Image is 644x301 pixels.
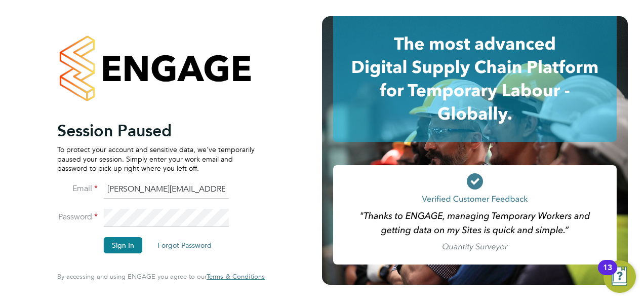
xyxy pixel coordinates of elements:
[57,121,255,141] h2: Session Paused
[207,272,265,281] span: Terms & Conditions
[57,272,265,281] span: By accessing and using ENGAGE you agree to our
[207,273,265,281] a: Terms & Conditions
[104,180,229,199] input: Enter your work email...
[603,260,636,293] button: Open Resource Center, 13 new notifications
[57,145,255,173] p: To protect your account and sensitive data, we've temporarily paused your session. Simply enter y...
[603,268,612,281] div: 13
[104,237,142,253] button: Sign In
[57,183,98,194] label: Email
[57,212,98,222] label: Password
[149,237,220,253] button: Forgot Password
